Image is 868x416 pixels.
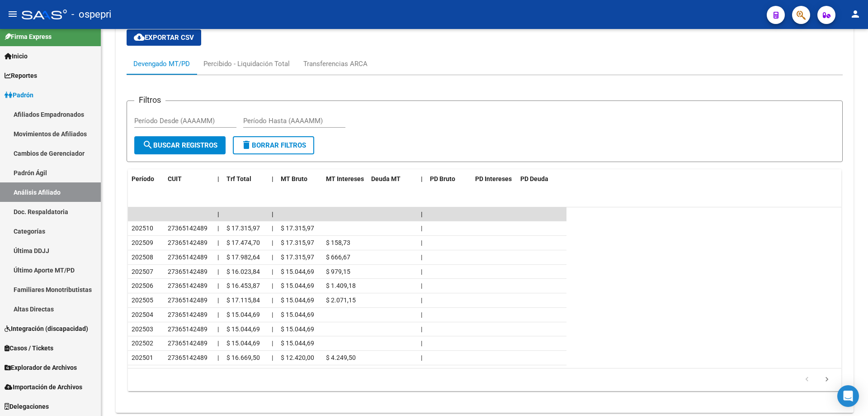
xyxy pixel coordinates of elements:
span: | [421,268,422,275]
span: Reportes [5,71,37,81]
datatable-header-cell: | [214,169,223,189]
span: $ 16.669,50 [226,354,260,361]
span: 202505 [132,296,153,304]
span: | [272,225,273,232]
span: 202506 [132,282,153,289]
button: Buscar Registros [134,136,226,154]
span: | [421,354,422,361]
span: | [272,325,273,333]
span: PD Intereses [475,175,512,182]
span: CUIT [168,175,182,182]
span: | [217,239,219,246]
span: $ 15.044,69 [281,268,314,275]
span: | [217,253,219,261]
datatable-header-cell: CUIT [164,169,214,189]
datatable-header-cell: | [417,169,426,189]
span: 202510 [132,225,153,232]
span: $ 16.453,87 [226,282,260,289]
span: | [217,210,219,218]
span: | [272,175,274,182]
span: | [272,339,273,347]
a: go to next page [818,375,835,385]
span: $ 15.044,69 [281,325,314,333]
div: Transferencias ARCA [303,59,368,69]
span: | [217,268,219,275]
span: MT Bruto [281,175,307,182]
datatable-header-cell: Período [128,169,164,189]
span: $ 17.982,64 [226,253,260,261]
span: 202507 [132,268,153,275]
span: | [421,311,422,318]
span: 27365142489 [168,239,208,246]
span: $ 17.315,97 [226,225,260,232]
span: $ 158,73 [326,239,350,246]
span: $ 15.044,69 [281,339,314,347]
div: Open Intercom Messenger [837,385,859,407]
span: | [272,354,273,361]
mat-icon: person [850,9,861,19]
span: 202503 [132,325,153,333]
span: $ 15.044,69 [281,296,314,304]
span: | [272,239,273,246]
h3: Filtros [134,94,165,106]
a: go to previous page [798,375,816,385]
span: $ 15.044,69 [226,339,260,347]
span: | [421,210,423,218]
datatable-header-cell: | [268,169,277,189]
span: | [217,175,219,182]
span: | [272,268,273,275]
span: 27365142489 [168,268,208,275]
div: Percibido - Liquidación Total [203,59,290,69]
span: | [421,175,423,182]
span: $ 1.409,18 [326,282,356,289]
span: PD Bruto [430,175,455,182]
span: | [217,311,219,318]
span: | [421,225,422,232]
span: 27365142489 [168,325,208,333]
span: $ 17.315,97 [281,239,314,246]
span: - ospepri [71,5,111,24]
span: | [217,325,219,333]
span: 27365142489 [168,354,208,361]
span: Padrón [5,90,33,100]
span: Deuda MT [371,175,401,182]
span: 27365142489 [168,311,208,318]
mat-icon: delete [241,139,252,150]
span: | [421,325,422,333]
span: | [217,354,219,361]
button: Exportar CSV [127,29,201,46]
span: Buscar Registros [142,141,217,149]
span: 27365142489 [168,253,208,261]
span: Borrar Filtros [241,141,306,149]
span: 27365142489 [168,225,208,232]
datatable-header-cell: PD Intereses [472,169,517,189]
span: Delegaciones [5,402,49,411]
span: 27365142489 [168,296,208,304]
button: Borrar Filtros [233,136,314,154]
span: Firma Express [5,32,52,42]
span: $ 17.115,84 [226,296,260,304]
span: PD Deuda [520,175,548,182]
mat-icon: search [142,139,153,150]
datatable-header-cell: PD Deuda [517,169,566,189]
span: 27365142489 [168,282,208,289]
div: Devengado MT/PD [133,59,190,69]
span: Exportar CSV [134,33,194,42]
span: 202501 [132,354,153,361]
span: Explorador de Archivos [5,363,77,373]
span: $ 979,15 [326,268,350,275]
span: 202502 [132,339,153,347]
span: | [421,339,422,347]
span: | [421,282,422,289]
span: | [217,339,219,347]
span: | [272,296,273,304]
span: $ 17.474,70 [226,239,260,246]
span: | [421,296,422,304]
span: Importación de Archivos [5,382,82,392]
span: MT Intereses [326,175,364,182]
span: $ 15.044,69 [281,282,314,289]
span: $ 666,67 [326,253,350,261]
span: $ 2.071,15 [326,296,356,304]
span: $ 15.044,69 [281,311,314,318]
span: 202509 [132,239,153,246]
